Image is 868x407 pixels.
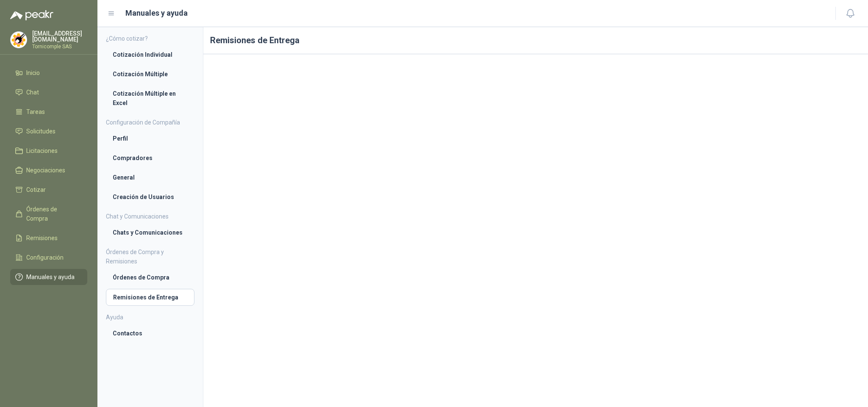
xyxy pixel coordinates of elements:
span: Cotizar [26,185,46,194]
a: Remisiones [10,230,87,246]
span: Manuales y ayuda [26,272,75,282]
li: Remisiones de Entrega [113,293,187,302]
span: Chat [26,88,39,97]
h4: Órdenes de Compra y Remisiones [106,247,194,266]
li: General [113,173,188,182]
a: Compradores [106,150,194,166]
a: Remisiones de Entrega [106,289,194,306]
span: Configuración [26,253,64,262]
li: Cotización Múltiple en Excel [113,89,188,108]
span: Licitaciones [26,146,58,155]
h4: Ayuda [106,313,194,322]
h1: Manuales y ayuda [125,7,188,19]
p: [EMAIL_ADDRESS][DOMAIN_NAME] [32,30,87,42]
span: Negociaciones [26,166,65,175]
a: Cotización Múltiple en Excel [106,86,194,111]
a: Licitaciones [10,143,87,159]
span: Órdenes de Compra [26,205,79,223]
li: Compradores [113,153,188,163]
span: Tareas [26,107,45,116]
a: Inicio [10,65,87,81]
h4: Chat y Comunicaciones [106,212,194,221]
a: Solicitudes [10,123,87,139]
a: Perfil [106,130,194,147]
li: Creación de Usuarios [113,192,188,202]
a: Manuales y ayuda [10,269,87,285]
a: General [106,169,194,186]
p: Tornicomple SAS [32,44,87,49]
img: Logo peakr [10,10,53,20]
span: Solicitudes [26,127,55,136]
li: Cotización Individual [113,50,188,59]
h1: Remisiones de Entrega [203,27,868,54]
li: Contactos [113,329,188,338]
a: Contactos [106,325,194,341]
li: Chats y Comunicaciones [113,228,188,237]
a: Cotizar [10,182,87,198]
a: Configuración [10,249,87,266]
a: Chats y Comunicaciones [106,224,194,241]
span: Inicio [26,68,40,78]
a: Creación de Usuarios [106,189,194,205]
h4: ¿Cómo cotizar? [106,34,194,43]
li: Órdenes de Compra [113,273,188,282]
a: Negociaciones [10,162,87,178]
a: Tareas [10,104,87,120]
a: Cotización Individual [106,47,194,63]
a: Órdenes de Compra [106,269,194,285]
h4: Configuración de Compañía [106,118,194,127]
img: Company Logo [11,32,27,48]
li: Perfil [113,134,188,143]
a: Órdenes de Compra [10,201,87,227]
span: Remisiones [26,233,58,243]
li: Cotización Múltiple [113,69,188,79]
a: Chat [10,84,87,100]
a: Cotización Múltiple [106,66,194,82]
